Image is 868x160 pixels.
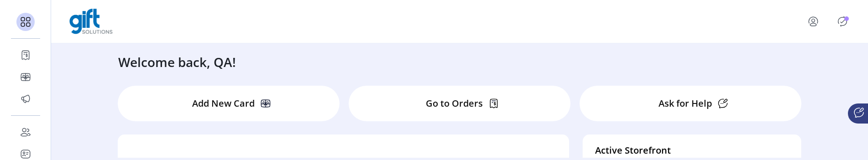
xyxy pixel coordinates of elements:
[192,97,255,110] p: Add New Card
[426,97,483,110] p: Go to Orders
[118,52,236,72] h3: Welcome back, QA!
[69,9,113,34] img: logo
[835,14,850,29] button: Publisher Panel
[795,10,835,32] button: menu
[595,144,789,157] h4: Active Storefront
[659,97,712,110] p: Ask for Help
